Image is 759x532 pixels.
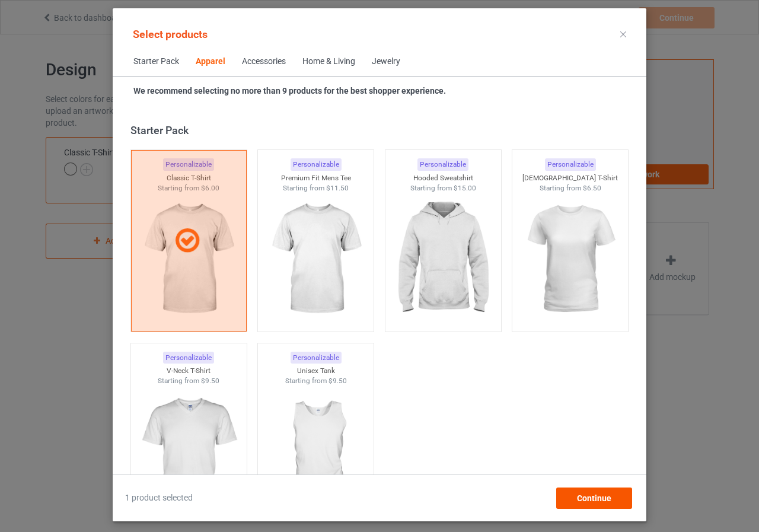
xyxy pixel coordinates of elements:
[385,173,501,183] div: Hooded Sweatshirt
[201,377,219,385] span: $9.50
[417,158,468,171] div: Personalizable
[163,352,214,364] div: Personalizable
[512,173,628,183] div: [DEMOGRAPHIC_DATA] T-Shirt
[130,123,634,137] div: Starter Pack
[263,386,369,519] img: regular.jpg
[258,376,374,386] div: Starting from
[302,56,355,68] div: Home & Living
[133,28,208,40] span: Select products
[372,56,400,68] div: Jewelry
[583,184,601,192] span: $6.50
[263,193,369,326] img: regular.jpg
[390,193,496,326] img: regular.jpg
[291,352,342,364] div: Personalizable
[242,56,286,68] div: Accessories
[512,183,628,193] div: Starting from
[131,376,247,386] div: Starting from
[196,56,225,68] div: Apparel
[556,488,632,509] div: Continue
[258,173,374,183] div: Premium Fit Mens Tee
[545,158,596,171] div: Personalizable
[454,184,476,192] span: $15.00
[258,366,374,376] div: Unisex Tank
[291,158,342,171] div: Personalizable
[577,493,611,503] span: Continue
[329,377,347,385] span: $9.50
[125,47,187,76] span: Starter Pack
[385,183,501,193] div: Starting from
[258,183,374,193] div: Starting from
[136,386,242,519] img: regular.jpg
[125,492,193,504] span: 1 product selected
[133,86,446,95] strong: We recommend selecting no more than 9 products for the best shopper experience.
[326,184,349,192] span: $11.50
[517,193,623,326] img: regular.jpg
[131,366,247,376] div: V-Neck T-Shirt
